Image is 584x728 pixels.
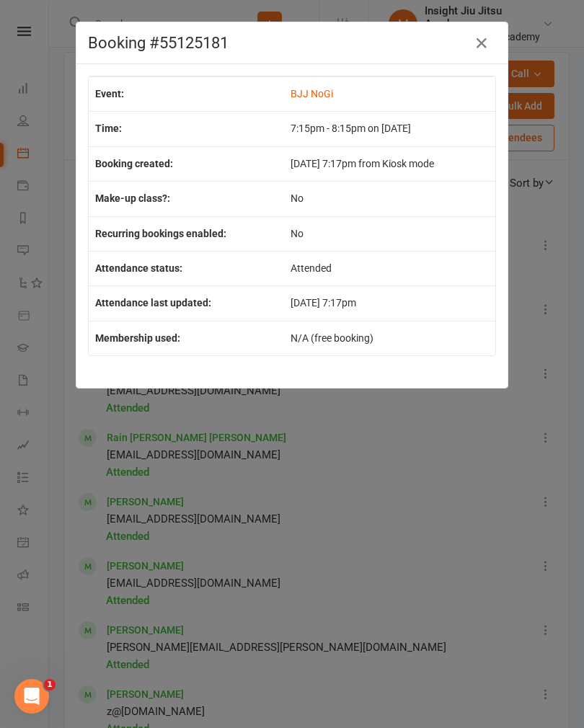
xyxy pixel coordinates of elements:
[88,34,496,52] h4: Booking #55125181
[284,111,496,146] td: 7:15pm - 8:15pm on [DATE]
[95,88,124,99] b: Event:
[291,297,356,308] span: [DATE] 7:17pm
[95,332,180,344] b: Membership used:
[44,679,56,691] span: 1
[291,332,373,344] span: N/A (free booking)
[95,228,226,239] b: Recurring bookings enabled:
[95,297,211,308] b: Attendance last updated:
[291,88,333,99] a: BJJ NoGi
[14,679,49,714] iframe: Intercom live chat
[284,181,496,216] td: No
[95,158,173,169] b: Booking created:
[284,251,496,285] td: Attended
[95,262,182,274] b: Attendance status:
[95,192,170,204] b: Make-up class?:
[95,123,122,134] b: Time:
[284,216,496,251] td: No
[470,32,493,55] button: Close
[284,146,496,181] td: [DATE] 7:17pm from Kiosk mode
